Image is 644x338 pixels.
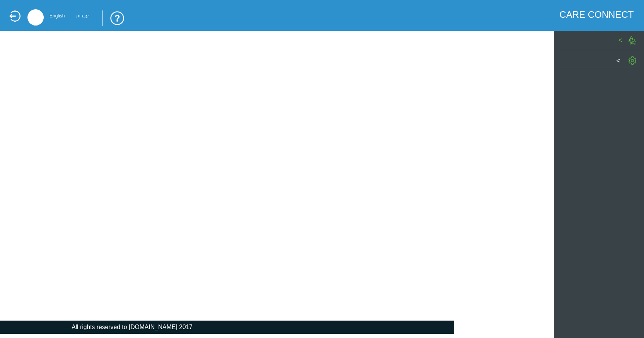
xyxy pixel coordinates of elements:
img: SettingGIcon.png [629,56,636,65]
div: English [50,15,65,17]
img: PatientGIcon.png [629,36,636,44]
img: trainingUsingSystem.png [102,10,125,26]
label: > [618,36,622,44]
div: CARE CONNECT [559,9,634,20]
div: עברית [76,15,89,17]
